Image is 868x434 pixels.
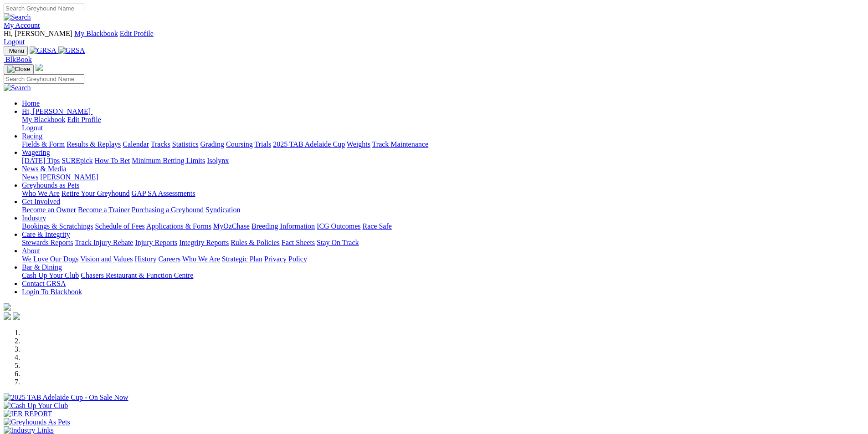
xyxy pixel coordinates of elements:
a: Minimum Betting Limits [132,157,205,164]
a: Wagering [22,148,50,156]
span: BlkBook [5,56,32,63]
a: Retire Your Greyhound [62,189,130,197]
a: Results & Replays [67,140,121,148]
a: History [134,255,156,263]
span: Hi, [PERSON_NAME] [22,107,91,115]
a: Track Injury Rebate [75,239,133,246]
span: Hi, [PERSON_NAME] [4,30,72,37]
a: ICG Outcomes [317,222,360,230]
button: Toggle navigation [4,46,28,56]
a: Coursing [226,140,253,148]
a: Applications & Forms [146,222,211,230]
div: Racing [22,140,864,148]
a: MyOzChase [213,222,250,230]
a: My Blackbook [74,30,118,37]
a: Stewards Reports [22,239,73,246]
a: Login To Blackbook [22,288,82,296]
img: logo-grsa-white.png [4,303,11,311]
a: Statistics [172,140,199,148]
div: Get Involved [22,206,864,214]
div: Hi, [PERSON_NAME] [22,116,864,132]
img: GRSA [58,46,85,55]
a: News [22,173,38,181]
div: My Account [4,30,864,46]
a: Bar & Dining [22,263,62,271]
a: Industry [22,214,46,222]
img: IER REPORT [4,410,52,418]
a: Fields & Form [22,140,65,148]
a: Isolynx [207,157,229,164]
img: logo-grsa-white.png [36,64,43,71]
img: Search [4,13,31,21]
a: Injury Reports [135,239,177,246]
div: Greyhounds as Pets [22,189,864,198]
img: Greyhounds As Pets [4,418,70,426]
a: Grading [200,140,224,148]
a: Vision and Values [80,255,133,263]
a: Become a Trainer [78,206,130,214]
div: Wagering [22,157,864,165]
a: Bookings & Scratchings [22,222,93,230]
input: Search [4,4,84,13]
a: Tracks [151,140,170,148]
div: Care & Integrity [22,239,864,247]
a: Logout [22,124,43,132]
a: Weights [347,140,370,148]
img: Cash Up Your Club [4,402,68,410]
a: SUREpick [62,157,92,164]
a: BlkBook [4,56,32,63]
a: Fact Sheets [282,239,315,246]
a: Greyhounds as Pets [22,181,79,189]
a: Syndication [205,206,240,214]
a: Trials [254,140,271,148]
a: We Love Our Dogs [22,255,78,263]
a: Breeding Information [252,222,315,230]
a: Race Safe [362,222,391,230]
a: Logout [4,38,25,46]
a: Stay On Track [317,239,359,246]
a: 2025 TAB Adelaide Cup [273,140,345,148]
a: [PERSON_NAME] [40,173,98,181]
a: [DATE] Tips [22,157,60,164]
span: Menu [9,47,24,54]
a: Cash Up Your Club [22,271,79,279]
a: Become an Owner [22,206,76,214]
img: Close [7,66,30,73]
a: Home [22,99,40,107]
a: GAP SA Assessments [132,189,195,197]
div: Bar & Dining [22,271,864,280]
a: Integrity Reports [179,239,229,246]
a: Who We Are [182,255,220,263]
a: Contact GRSA [22,280,66,287]
a: My Blackbook [22,116,66,123]
button: Toggle navigation [4,64,34,74]
a: Racing [22,132,42,140]
a: Get Involved [22,198,60,205]
a: Schedule of Fees [95,222,144,230]
a: How To Bet [95,157,130,164]
a: Careers [158,255,180,263]
a: Privacy Policy [264,255,307,263]
a: Edit Profile [67,116,101,123]
img: Search [4,84,31,92]
a: Who We Are [22,189,60,197]
a: Track Maintenance [372,140,428,148]
div: About [22,255,864,263]
a: Purchasing a Greyhound [132,206,204,214]
a: My Account [4,21,40,29]
a: News & Media [22,165,67,173]
a: Edit Profile [120,30,154,37]
a: Strategic Plan [222,255,262,263]
img: GRSA [30,46,56,55]
img: facebook.svg [4,312,11,320]
div: News & Media [22,173,864,181]
input: Search [4,74,84,84]
a: About [22,247,40,255]
div: Industry [22,222,864,230]
a: Calendar [123,140,149,148]
img: twitter.svg [13,312,20,320]
a: Chasers Restaurant & Function Centre [81,271,193,279]
a: Hi, [PERSON_NAME] [22,107,92,115]
img: 2025 TAB Adelaide Cup - On Sale Now [4,393,128,402]
a: Care & Integrity [22,230,70,238]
